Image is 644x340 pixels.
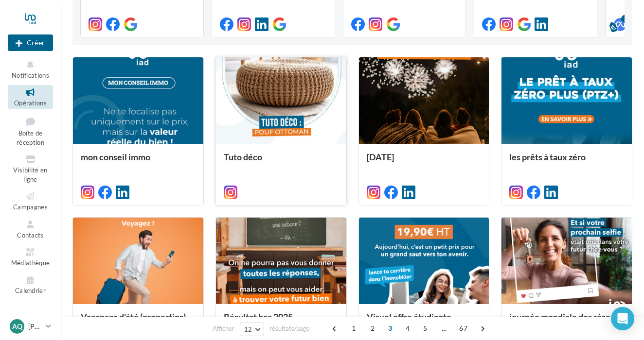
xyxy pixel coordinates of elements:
[8,245,53,269] a: Médiathèque
[14,99,47,107] span: Opérations
[8,217,53,241] a: Contacts
[367,152,482,171] div: [DATE]
[13,203,48,211] span: Campagnes
[8,85,53,109] a: Opérations
[8,273,53,297] a: Calendrier
[400,321,415,336] span: 4
[509,312,624,331] div: journée mondiale des réseaux sociaux
[436,321,452,336] span: ...
[8,189,53,213] a: Campagnes
[8,113,53,149] a: Boîte de réception
[13,166,47,183] span: Visibilité en ligne
[240,323,265,336] button: 12
[81,152,196,171] div: mon conseil immo
[417,321,433,336] span: 5
[8,317,53,336] a: AQ [PERSON_NAME]
[15,287,46,295] span: Calendrier
[17,231,44,239] span: Contacts
[28,322,42,331] p: [PERSON_NAME]
[213,324,234,333] span: Afficher
[81,312,196,331] div: Vacances d'été (propertips)
[224,152,339,171] div: Tuto déco
[11,259,50,267] span: Médiathèque
[244,325,252,333] span: 12
[367,312,482,331] div: Visuel offre étudiante
[12,71,49,79] span: Notifications
[346,321,361,336] span: 1
[611,307,634,330] div: Open Intercom Messenger
[8,152,53,185] a: Visibilité en ligne
[365,321,380,336] span: 2
[621,15,630,23] div: 5
[224,312,339,331] div: Résultat bac 2025
[8,34,53,51] button: Créer
[17,129,44,146] span: Boîte de réception
[269,324,310,333] span: résultats/page
[12,322,22,331] span: AQ
[8,57,53,81] button: Notifications
[8,34,53,51] div: Nouvelle campagne
[382,321,398,336] span: 3
[509,152,624,171] div: les prêts à taux zéro
[455,321,471,336] span: 67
